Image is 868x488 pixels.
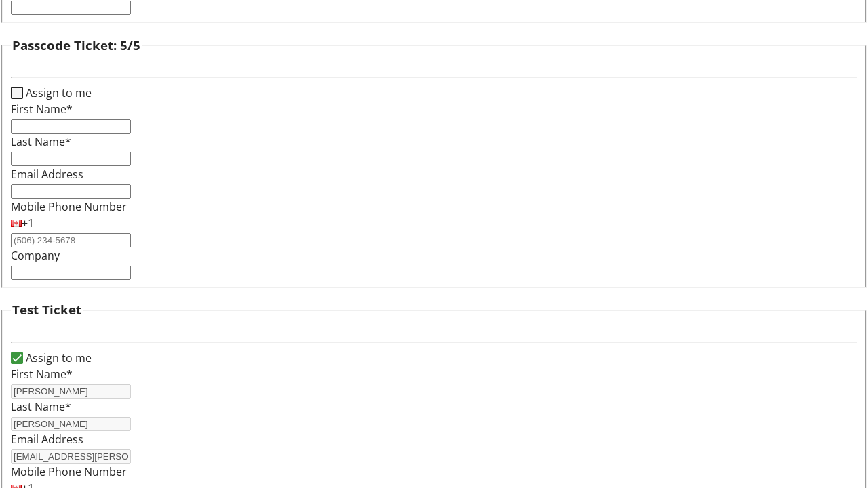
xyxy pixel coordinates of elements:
label: First Name* [11,367,73,382]
label: Email Address [11,432,83,447]
label: Last Name* [11,134,71,149]
label: Company [11,248,60,263]
input: (506) 234-5678 [11,233,131,247]
label: Mobile Phone Number [11,464,127,479]
label: Mobile Phone Number [11,199,127,214]
label: Last Name* [11,399,71,414]
h3: Test Ticket [12,300,81,319]
h3: Passcode Ticket: 5/5 [12,36,140,55]
label: First Name* [11,102,73,117]
label: Assign to me [23,85,92,101]
label: Email Address [11,167,83,182]
label: Assign to me [23,350,92,366]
